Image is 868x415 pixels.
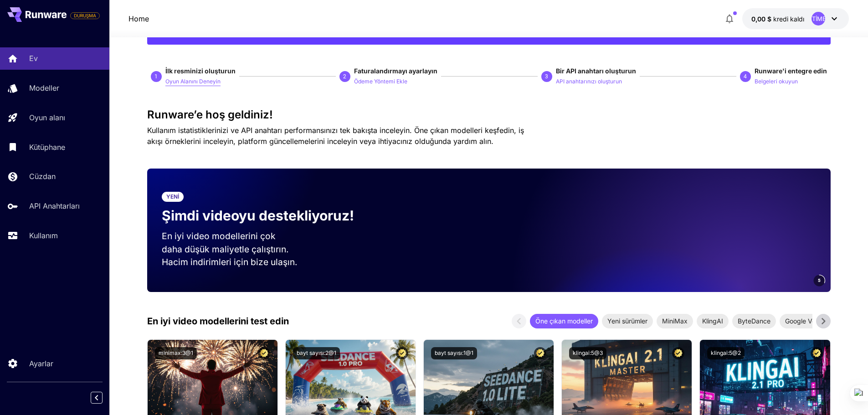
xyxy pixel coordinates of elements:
[165,67,236,75] font: İlk resminizi oluşturun
[818,277,821,284] span: 5
[91,392,103,404] button: Kenar çubuğunu daralt
[811,347,823,359] button: Sertifikalı Model – En iyi performans için onaylanmış ve ticari lisansı içermektedir.
[702,317,723,325] font: KlingAI
[154,73,158,80] font: 1
[657,314,693,328] div: MiniMax
[29,54,38,63] font: Ev
[159,349,193,356] font: minimax:3@1
[744,73,747,80] font: 4
[755,67,827,75] font: Runware'i entegre edin
[569,347,606,359] button: klingai:5@3
[74,13,96,18] font: DURUŞMA
[128,13,149,24] nav: ekmek kırıntısı
[607,317,647,325] font: Yeni sürümler
[147,126,524,146] font: Kullanım istatistiklerinizi ve API anahtarı performansınızı tek bakışta inceleyin. Öne çıkan mode...
[573,349,603,356] font: klingai:5@3
[535,317,593,325] font: Öne çıkan modeller
[751,14,804,24] div: $0.00
[556,76,622,87] button: API anahtarınızı oluşturun
[602,314,653,328] div: Yeni sürümler
[297,349,336,356] font: bayt sayısı:2@1
[435,349,473,356] font: bayt sayısı:1@1
[29,113,65,122] font: Oyun alanı
[556,78,622,85] font: API anahtarınızı oluşturun
[545,73,548,80] font: 3
[29,143,65,152] font: Kütüphane
[534,347,546,359] button: Sertifikalı Model – En iyi performans için onaylanmış ve ticari lisansı içermektedir.
[697,314,729,328] div: KlingAI
[162,207,354,224] font: Şimdi videoyu destekliyoruz!
[800,15,837,22] font: SANTİMETRE
[742,8,849,29] button: $0.00SANTİMETRE
[755,76,798,87] button: Belgeleri okuyun
[70,10,100,21] span: Platformun tüm işlevlerini etkinleştirmek için ödeme kartınızı ekleyin.
[780,314,825,328] div: Google Veo
[354,76,407,87] button: Ödeme Yöntemi Ekle
[29,201,80,210] font: API Anahtarları
[29,172,56,181] font: Cüzdan
[29,359,53,368] font: Ayarlar
[258,347,270,359] button: Sertifikalı Model – En iyi performans için onaylanmış ve ticari lisansı içermektedir.
[530,314,598,328] div: Öne çıkan modeller
[431,347,477,359] button: bayt sayısı:1@1
[732,314,776,328] div: ByteDance
[293,347,340,359] button: bayt sayısı:2@1
[162,231,289,255] font: En iyi video modellerini çok daha düşük maliyetle çalıştırın.
[29,231,58,240] font: Kullanım
[128,13,149,24] a: Home
[751,15,771,23] font: 0,00 $
[755,78,798,85] font: Belgeleri okuyun
[147,316,289,327] font: En iyi video modellerini test edin
[162,256,298,267] font: Hacim indirimleri için bize ulaşın.
[785,317,819,325] font: Google Veo
[672,347,684,359] button: Sertifikalı Model – En iyi performans için onaylanmış ve ticari lisansı içermektedir.
[773,15,804,23] font: kredi kaldı
[396,347,408,359] button: Sertifikalı Model – En iyi performans için onaylanmış ve ticari lisansı içermektedir.
[165,76,221,87] button: Oyun Alanını Deneyin
[165,78,221,85] font: Oyun Alanını Deneyin
[166,193,179,200] font: YENİ
[354,78,407,85] font: Ödeme Yöntemi Ekle
[98,389,109,406] div: Kenar çubuğunu daralt
[662,317,688,325] font: MiniMax
[738,317,770,325] font: ByteDance
[29,83,59,92] font: Modeller
[155,347,197,359] button: minimax:3@1
[556,67,636,75] font: Bir API anahtarı oluşturun
[343,73,346,80] font: 2
[711,349,741,356] font: klingai:5@2
[707,347,745,359] button: klingai:5@2
[354,67,437,75] font: Faturalandırmayı ayarlayın
[147,108,273,121] font: Runware’e hoş geldiniz!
